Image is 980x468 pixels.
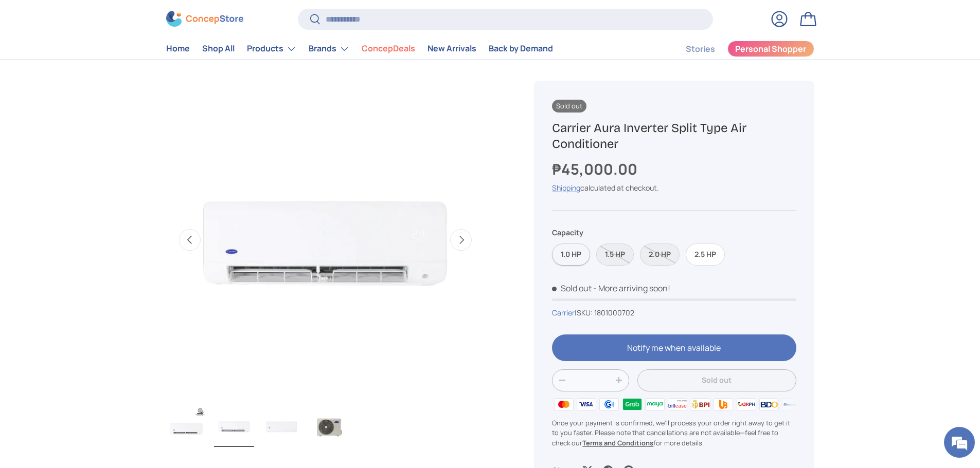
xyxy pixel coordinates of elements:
label: Sold out [596,244,634,266]
a: Stories [686,39,715,59]
img: visa [575,397,598,412]
nav: Primary [166,39,553,59]
img: ubp [712,397,735,412]
a: Shop All [202,39,235,59]
summary: Brands [302,39,355,59]
img: Carrier Aura Inverter Split Type Air Conditioner [167,406,207,447]
span: Sold out [552,283,592,294]
div: calculated at checkout. [552,182,796,193]
button: Sold out [637,369,796,391]
span: Personal Shopper [735,45,806,53]
a: Terms and Conditions [582,438,653,447]
a: New Arrivals [427,39,476,59]
summary: Products [241,39,302,59]
p: - More arriving soon! [593,283,670,294]
span: SKU: [577,308,593,317]
img: maya [644,397,666,412]
a: Personal Shopper [727,41,814,57]
img: Carrier Aura Inverter Split Type Air Conditioner [309,406,349,447]
a: Home [166,39,190,59]
img: master [552,397,575,412]
p: Once your payment is confirmed, we'll process your order right away to get it to you faster. Plea... [552,418,796,448]
a: ConcepDeals [362,39,415,59]
strong: ₱45,000.00 [552,159,640,179]
span: Sold out [552,100,586,113]
h1: Carrier Aura Inverter Split Type Air Conditioner [552,120,796,152]
a: Shipping [552,183,580,193]
img: grabpay [620,397,643,412]
span: 1801000702 [594,308,634,317]
img: gcash [598,397,620,412]
img: metrobank [780,397,803,412]
img: ConcepStore [166,11,243,27]
span: | [575,308,634,317]
nav: Secondary [661,39,814,59]
media-gallery: Gallery Viewer [166,81,485,450]
img: Carrier Aura Inverter Split Type Air Conditioner [261,406,301,447]
img: billease [666,397,689,412]
a: Back by Demand [489,39,553,59]
img: Carrier Aura Inverter Split Type Air Conditioner [214,406,254,447]
a: Carrier [552,308,575,317]
img: bpi [689,397,712,412]
img: bdo [758,397,780,412]
img: qrph [735,397,757,412]
legend: Capacity [552,227,583,238]
label: Sold out [640,244,680,266]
